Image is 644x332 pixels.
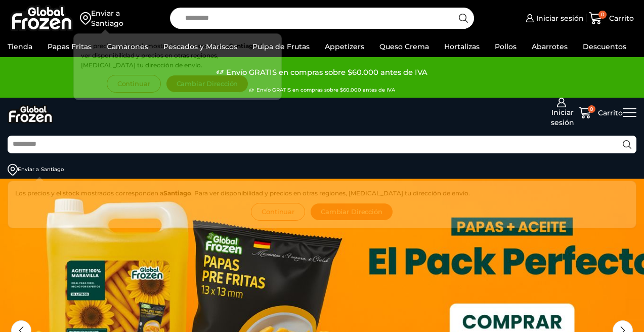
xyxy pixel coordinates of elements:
a: 0 Carrito [579,106,623,119]
div: 2 / 3 [2,65,642,80]
a: Pollos [490,37,522,56]
strong: Santiago [163,189,191,197]
a: Abarrotes [527,37,573,56]
span: Iniciar sesión [544,107,579,128]
button: Continuar [251,203,305,221]
strong: Santiago [229,42,257,50]
span: Envío GRATIS en compras sobre $60.000 antes de IVA [254,82,395,98]
a: 0 Carrito [589,7,634,30]
a: Hortalizas [439,37,485,56]
span: Carrito [607,13,634,23]
div: Enviar a [91,8,123,18]
span: 0 [588,105,596,113]
span: Envío GRATIS en compras sobre $60.000 antes de IVA [224,65,427,80]
p: Los precios y el stock mostrados corresponden a . Para ver disponibilidad y precios en otras regi... [81,41,274,70]
a: Iniciar sesión [523,8,583,28]
a: Iniciar sesión [544,98,579,128]
a: Tienda [3,37,37,56]
img: address-field-icon.svg [80,8,91,28]
p: Los precios y el stock mostrados corresponden a . Para ver disponibilidad y precios en otras regi... [15,188,629,198]
a: Descuentos [578,37,631,56]
button: Continuar [107,75,161,93]
img: address-field-icon.svg [8,163,18,176]
span: Iniciar sesión [534,13,584,23]
div: Enviar a [18,166,39,173]
a: Papas Fritas [42,37,97,56]
span: 0 [598,11,607,19]
div: Santiago [91,18,123,28]
button: Search button [453,8,474,29]
div: Santiago [41,166,64,173]
a: Appetizers [320,37,369,56]
button: Cambiar Dirección [310,203,393,221]
span: Carrito [595,108,623,118]
a: Queso Crema [374,37,434,56]
button: Search button [618,136,636,153]
button: Cambiar Dirección [166,75,249,93]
